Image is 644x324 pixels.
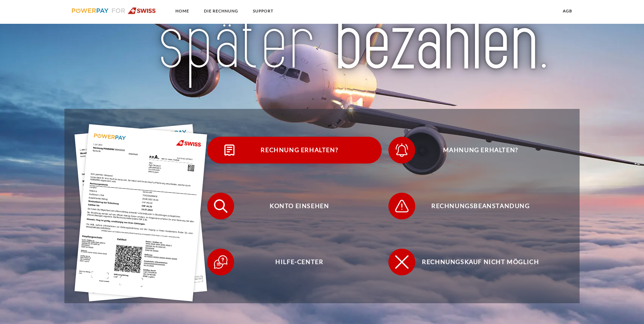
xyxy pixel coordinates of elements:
a: agb [557,5,578,17]
button: Mahnung erhalten? [388,137,563,164]
a: Home [170,5,195,17]
span: Hilfe-Center [217,249,382,275]
button: Rechnungsbeanstandung [388,193,563,219]
button: Rechnungskauf nicht möglich [388,249,563,275]
span: Rechnung erhalten? [217,137,382,164]
a: SUPPORT [247,5,279,17]
button: Rechnung erhalten? [207,137,382,164]
span: Mahnung erhalten? [398,137,563,164]
img: qb_help.svg [212,254,229,270]
img: logo-swiss.svg [72,7,156,14]
button: Konto einsehen [207,193,382,219]
img: qb_search.svg [212,198,229,214]
button: Hilfe-Center [207,249,382,275]
img: qb_warning.svg [393,198,410,214]
img: single_invoice_swiss_de.jpg [74,124,207,301]
span: Rechnungsbeanstandung [398,193,563,219]
img: qb_bill.svg [221,142,238,158]
img: qb_bell.svg [393,142,410,158]
span: Rechnungskauf nicht möglich [398,249,563,275]
img: qb_close.svg [393,254,410,270]
a: DIE RECHNUNG [198,5,244,17]
span: Konto einsehen [217,193,382,219]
